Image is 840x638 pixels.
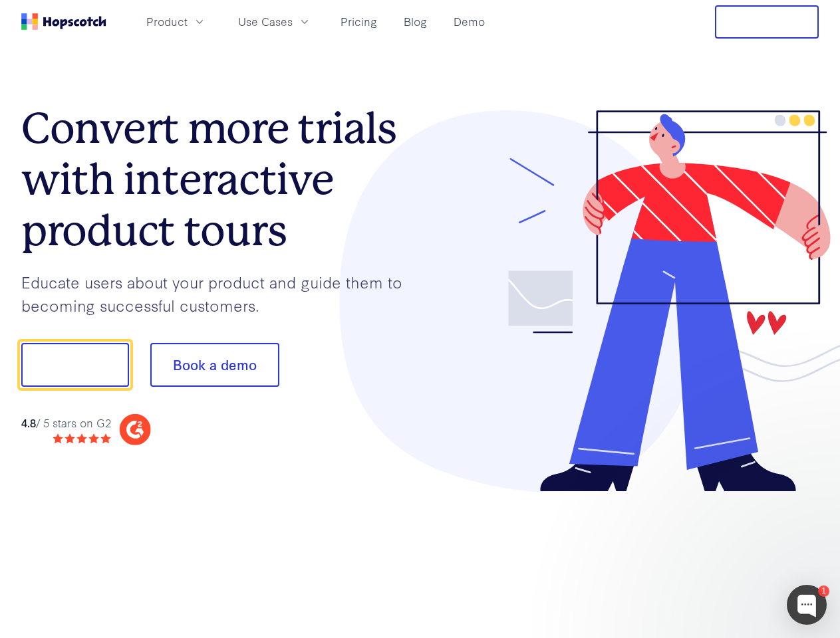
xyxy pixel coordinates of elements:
div: 1 [818,585,829,597]
a: Demo [448,11,490,33]
a: Blog [398,11,432,33]
button: Use Cases [230,11,319,33]
span: Use Cases [238,13,293,30]
button: Book a demo [150,343,279,387]
p: Educate users about your product and guide them to becoming successful customers. [21,270,420,316]
div: / 5 stars on G2 [21,415,111,431]
a: Pricing [335,11,382,33]
span: Product [146,13,188,30]
button: Show me! [21,343,129,387]
button: Product [138,11,214,33]
h1: Convert more trials with interactive product tours [21,103,420,256]
a: Home [21,13,106,30]
button: Free Trial [715,5,819,39]
strong: 4.8 [21,415,36,430]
